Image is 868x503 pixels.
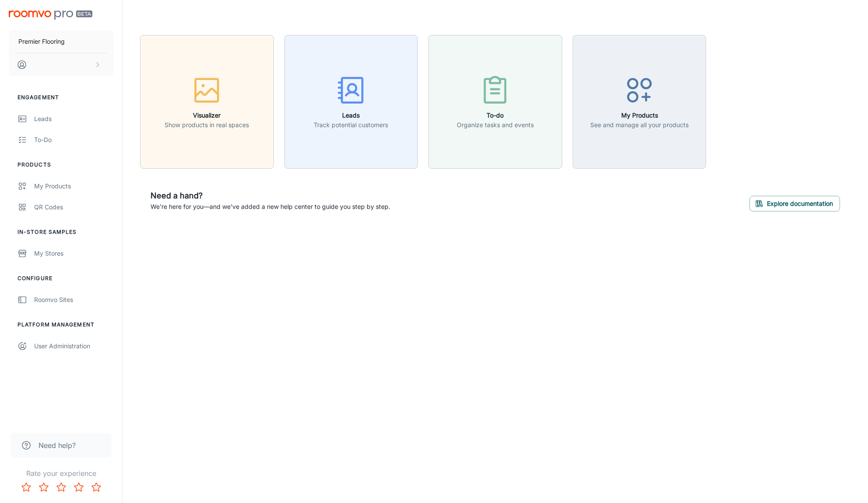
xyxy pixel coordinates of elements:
[150,190,390,202] h6: Need a hand?
[284,35,418,169] button: LeadsTrack potential customers
[428,35,562,169] button: To-doOrganize tasks and events
[18,37,65,46] p: Premier Flooring
[34,114,113,124] div: Leads
[9,30,113,53] button: Premier Flooring
[34,202,113,212] div: QR Codes
[749,198,840,207] a: Explore documentation
[34,249,113,258] div: My Stores
[749,196,840,212] button: Explore documentation
[164,120,249,130] p: Show products in real spaces
[573,35,707,169] button: My ProductsSee and manage all your products
[9,10,92,20] img: Roomvo PRO Beta
[428,97,562,105] a: To-doOrganize tasks and events
[284,97,418,105] a: LeadsTrack potential customers
[314,111,388,120] h6: Leads
[150,202,390,212] p: We're here for you—and we've added a new help center to guide you step by step.
[457,111,534,120] h6: To-do
[34,135,113,145] div: To-do
[590,111,689,120] h6: My Products
[140,35,274,169] button: VisualizerShow products in real spaces
[34,181,113,191] div: My Products
[457,120,534,130] p: Organize tasks and events
[590,120,689,130] p: See and manage all your products
[164,111,249,120] h6: Visualizer
[314,120,388,130] p: Track potential customers
[573,97,707,105] a: My ProductsSee and manage all your products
